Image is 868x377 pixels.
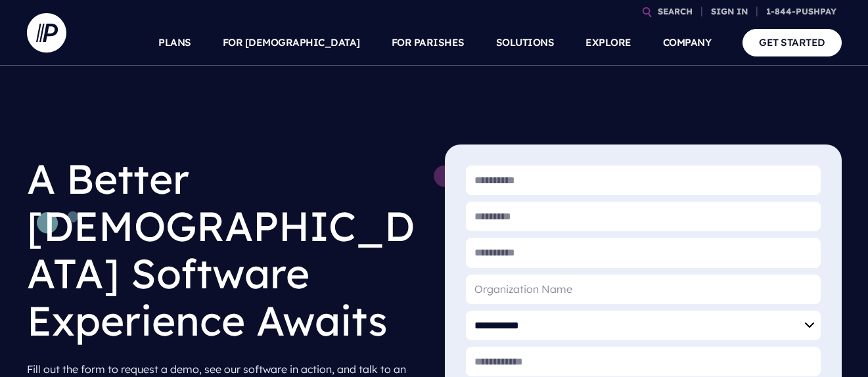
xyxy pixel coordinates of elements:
a: FOR PARISHES [392,20,465,66]
a: COMPANY [663,20,712,66]
input: Organization Name [466,275,821,304]
h1: A Better [DEMOGRAPHIC_DATA] Software Experience Awaits [27,144,424,355]
a: SOLUTIONS [496,20,555,66]
a: EXPLORE [585,20,631,66]
a: FOR [DEMOGRAPHIC_DATA] [223,20,360,66]
a: GET STARTED [742,29,842,56]
a: PLANS [158,20,191,66]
